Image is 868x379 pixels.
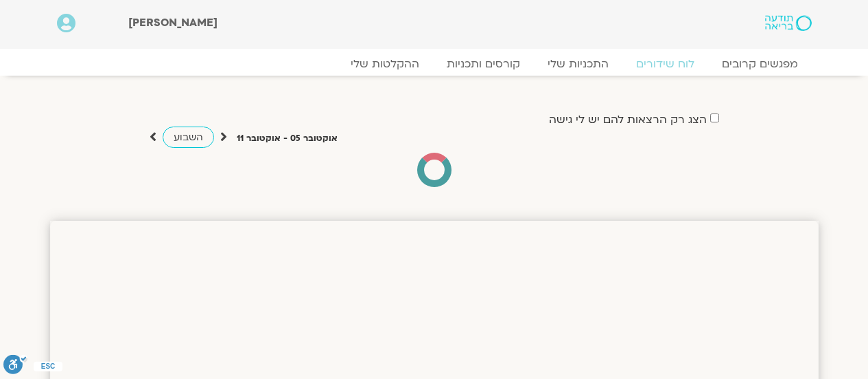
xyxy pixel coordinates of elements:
[534,57,622,71] a: התכניות שלי
[237,131,338,146] p: אוקטובר 05 - אוקטובר 11
[337,57,433,71] a: ההקלטות שלי
[163,127,214,148] a: השבוע
[622,57,708,71] a: לוח שידורים
[128,15,218,30] span: [PERSON_NAME]
[708,57,812,71] a: מפגשים קרובים
[433,57,534,71] a: קורסים ותכניות
[174,131,203,144] span: השבוע
[57,57,812,71] nav: Menu
[549,113,707,126] label: הצג רק הרצאות להם יש לי גישה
